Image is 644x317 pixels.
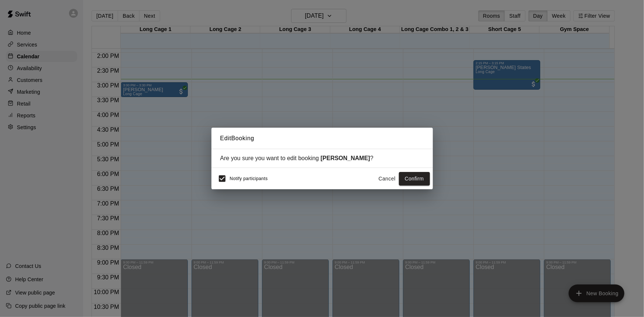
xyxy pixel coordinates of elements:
[321,155,370,161] strong: [PERSON_NAME]
[230,176,268,182] span: Notify participants
[399,172,430,186] button: Confirm
[211,128,433,149] h2: Edit Booking
[375,172,399,186] button: Cancel
[220,155,424,162] div: Are you sure you want to edit booking ?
